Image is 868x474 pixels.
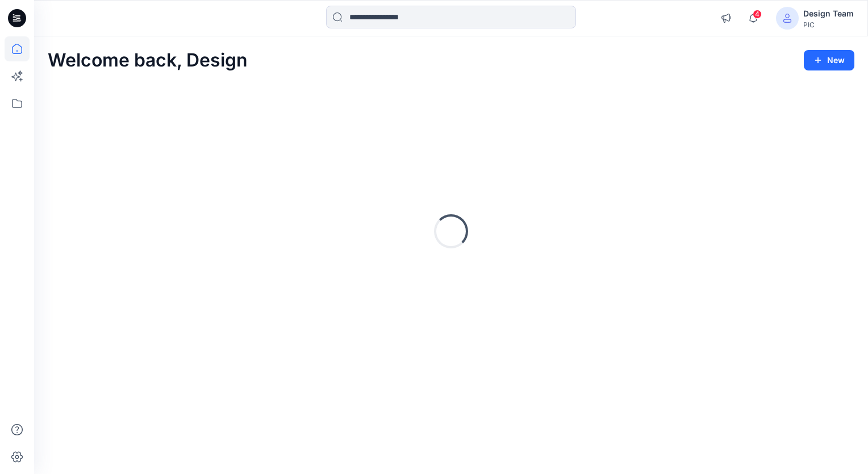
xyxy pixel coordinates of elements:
button: New [804,50,854,70]
span: 4 [753,10,762,19]
div: PIC [803,20,854,29]
div: Design Team [803,7,854,20]
h2: Welcome back, Design [48,50,248,71]
svg: avatar [783,14,792,23]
